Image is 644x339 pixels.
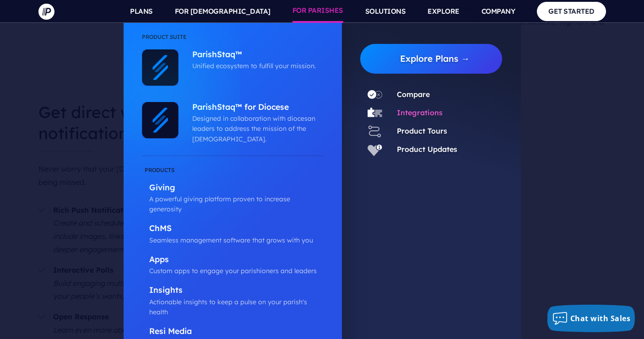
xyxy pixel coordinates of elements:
[149,326,324,338] p: Resi Media
[149,254,324,266] p: Apps
[179,102,319,144] a: ParishStaq™ for Diocese Designed in collaboration with diocesan leaders to address the mission of...
[368,106,382,120] img: Integrations - Icon
[142,102,179,139] img: ParishStaq™ for Diocese - Icon
[397,145,457,154] a: Product Updates
[360,124,390,139] a: Product Tours - Icon
[149,235,324,245] p: Seamless management software that grows with you
[397,90,430,99] a: Compare
[537,2,606,21] a: GET STARTED
[368,44,503,74] a: Explore Plans →
[149,223,324,235] p: ChMS
[360,106,390,120] a: Integrations - Icon
[149,183,324,194] p: Giving
[570,313,631,323] span: Chat with Sales
[149,266,324,276] p: Custom apps to engage your parishioners and leaders
[142,49,179,86] img: ParishStaq™ - Icon
[142,32,324,49] li: Product Suite
[192,102,319,113] p: ParishStaq™ for Diocese
[360,142,390,157] a: Product Updates - Icon
[547,305,635,332] button: Chat with Sales
[149,285,324,296] p: Insights
[192,113,319,144] p: Designed in collaboration with diocesan leaders to address the mission of the [DEMOGRAPHIC_DATA].
[142,165,324,215] a: Giving A powerful giving platform proven to increase generosity
[192,49,319,61] p: ParishStaq™
[142,254,324,276] a: Apps Custom apps to engage your parishioners and leaders
[142,285,324,317] a: Insights Actionable insights to keep a pulse on your parish's health
[397,108,443,117] a: Integrations
[192,61,319,71] p: Unified ecosystem to fulfill your mission.
[179,49,319,71] a: ParishStaq™ Unified ecosystem to fulfill your mission.
[397,126,447,135] a: Product Tours
[360,87,390,102] a: Compare - Icon
[368,142,382,157] img: Product Updates - Icon
[368,87,382,102] img: Compare - Icon
[149,194,324,215] p: A powerful giving platform proven to increase generosity
[149,297,324,317] p: Actionable insights to keep a pulse on your parish's health
[142,223,324,245] a: ChMS Seamless management software that grows with you
[368,124,382,139] img: Product Tours - Icon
